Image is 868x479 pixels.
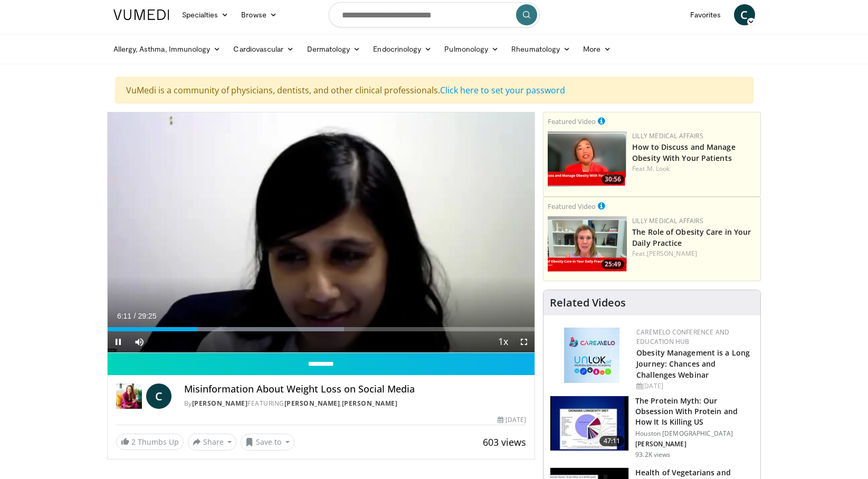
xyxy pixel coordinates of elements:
a: [PERSON_NAME] [284,399,340,408]
a: Lilly Medical Affairs [632,131,703,140]
h3: The Protein Myth: Our Obsession With Protein and How It Is Killing US [635,396,754,427]
img: e1208b6b-349f-4914-9dd7-f97803bdbf1d.png.150x105_q85_crop-smart_upscale.png [548,216,627,272]
small: Featured Video [548,202,596,211]
a: 25:49 [548,216,627,272]
p: 93.2K views [635,451,670,459]
p: Houston [DEMOGRAPHIC_DATA] [635,429,754,438]
a: CaReMeLO Conference and Education Hub [636,328,729,346]
img: b7b8b05e-5021-418b-a89a-60a270e7cf82.150x105_q85_crop-smart_upscale.jpg [550,396,628,451]
img: VuMedi Logo [113,9,169,20]
a: C [146,384,171,409]
a: Cardiovascular [227,39,300,60]
p: [PERSON_NAME] [635,440,754,448]
a: [PERSON_NAME] [192,399,248,408]
a: More [577,39,617,60]
div: Feat. [632,164,756,174]
div: Feat. [632,249,756,258]
a: M. Look [647,164,670,173]
h4: Related Videos [550,296,626,309]
small: Featured Video [548,117,596,126]
a: 30:56 [548,131,627,187]
div: [DATE] [636,381,752,391]
a: Favorites [684,4,728,25]
a: 47:11 The Protein Myth: Our Obsession With Protein and How It Is Killing US Houston [DEMOGRAPHIC_... [550,396,754,459]
a: Lilly Medical Affairs [632,216,703,225]
a: Dermatology [301,39,367,60]
span: 603 views [483,436,526,448]
h4: Misinformation About Weight Loss on Social Media [184,384,526,395]
a: Click here to set your password [440,84,565,96]
span: 29:25 [138,312,156,320]
a: 2 Thumbs Up [116,434,184,450]
a: Endocrinology [367,39,438,60]
a: Browse [235,4,283,25]
a: [PERSON_NAME] [647,249,697,258]
button: Playback Rate [492,331,513,352]
img: 45df64a9-a6de-482c-8a90-ada250f7980c.png.150x105_q85_autocrop_double_scale_upscale_version-0.2.jpg [564,328,619,383]
a: The Role of Obesity Care in Your Daily Practice [632,227,751,248]
a: Obesity Management is a Long Journey: Chances and Challenges Webinar [636,348,750,380]
span: 25:49 [602,260,624,269]
button: Pause [108,331,129,352]
span: / [134,312,136,320]
a: How to Discuss and Manage Obesity With Your Patients [632,142,736,163]
img: Dr. Carolynn Francavilla [116,384,142,409]
input: Search topics, interventions [329,2,540,27]
video-js: Video Player [108,112,535,353]
button: Share [188,434,237,451]
a: Pulmonology [438,39,505,60]
a: [PERSON_NAME] [342,399,398,408]
button: Mute [129,331,150,352]
a: Specialties [176,4,235,25]
span: 30:56 [602,175,624,184]
button: Fullscreen [513,331,535,352]
span: 6:11 [117,312,131,320]
span: 47:11 [599,436,625,446]
img: c98a6a29-1ea0-4bd5-8cf5-4d1e188984a7.png.150x105_q85_crop-smart_upscale.png [548,131,627,187]
div: [DATE] [498,415,526,425]
a: Allergy, Asthma, Immunology [107,39,227,60]
div: VuMedi is a community of physicians, dentists, and other clinical professionals. [115,77,753,103]
div: Progress Bar [108,327,535,331]
span: 2 [131,437,136,447]
a: Rheumatology [505,39,577,60]
a: C [734,4,755,25]
div: By FEATURING , [184,399,526,408]
button: Save to [241,434,294,451]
